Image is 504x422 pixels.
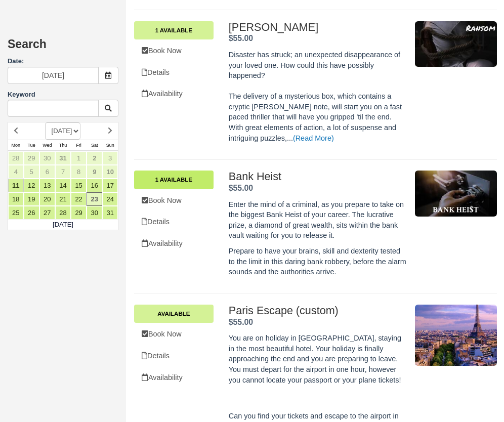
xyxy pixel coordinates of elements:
a: 26 [24,206,39,220]
a: 28 [8,151,24,165]
th: Wed [39,140,55,151]
strong: Price: $55 [229,184,253,192]
th: Mon [8,140,24,151]
strong: Price: $55 [229,318,253,326]
a: 23 [87,192,102,206]
th: Thu [55,140,71,151]
span: $55.00 [229,34,253,43]
a: 2 [87,151,102,165]
a: 21 [55,192,71,206]
strong: Price: $55 [229,34,253,43]
a: 24 [102,192,118,206]
a: 3 [102,151,118,165]
a: 8 [71,165,87,179]
th: Sat [87,140,102,151]
a: 16 [87,179,102,192]
a: 6 [39,165,55,179]
a: 9 [87,165,102,179]
th: Fri [71,140,87,151]
p: You are on holiday in [GEOGRAPHIC_DATA], staying in the most beautiful hotel. Your holiday is fin... [229,333,408,385]
a: 14 [55,179,71,192]
a: 25 [8,206,24,220]
a: Book Now [134,324,214,345]
h2: Bank Heist [229,171,408,183]
a: (Read More) [293,134,334,142]
a: 31 [55,151,71,165]
a: Availability [134,233,214,254]
a: Details [134,346,214,366]
p: Disaster has struck; an unexpected disappearance of your loved one. How could this have possibly ... [229,50,408,143]
a: Book Now [134,40,214,61]
a: 29 [24,151,39,165]
a: 15 [71,179,87,192]
img: M31-3 [415,21,497,67]
a: 19 [24,192,39,206]
a: 5 [24,165,39,179]
a: Availability [134,367,214,388]
a: Details [134,62,214,83]
a: 1 [71,151,87,165]
label: Date: [8,57,118,66]
img: M24-3 [415,171,497,217]
a: Availability [134,83,214,104]
a: 20 [39,192,55,206]
a: 17 [102,179,118,192]
p: Enter the mind of a criminal, as you prepare to take on the biggest Bank Heist of your career. Th... [229,199,408,241]
a: 31 [102,206,118,220]
a: 10 [102,165,118,179]
a: 11 [8,179,24,192]
th: Tue [24,140,39,151]
h2: [PERSON_NAME] [229,21,408,33]
img: M22-1 [415,305,497,366]
h2: Paris Escape (custom) [229,305,408,317]
a: 27 [39,206,55,220]
td: [DATE] [8,220,118,230]
button: Keyword Search [98,100,118,117]
a: 12 [24,179,39,192]
h2: Search [8,38,118,57]
span: $55.00 [229,184,253,192]
label: Keyword [8,91,35,98]
a: 13 [39,179,55,192]
a: Book Now [134,190,214,211]
a: 1 Available [134,171,214,189]
a: 1 Available [134,21,214,39]
a: 28 [55,206,71,220]
a: 30 [39,151,55,165]
th: Sun [102,140,118,151]
a: 7 [55,165,71,179]
a: 4 [8,165,24,179]
a: Details [134,212,214,232]
a: 22 [71,192,87,206]
a: 30 [87,206,102,220]
a: 18 [8,192,24,206]
a: Available [134,305,214,323]
span: $55.00 [229,318,253,326]
a: 29 [71,206,87,220]
p: Prepare to have your brains, skill and dexterity tested to the limit in this daring bank robbery,... [229,246,408,277]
